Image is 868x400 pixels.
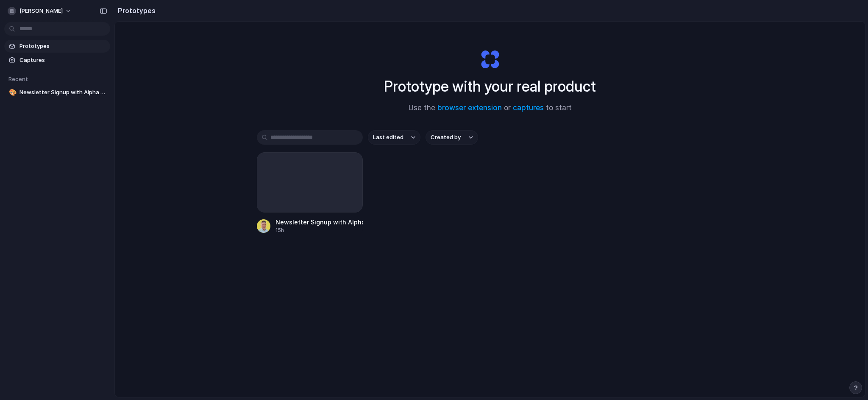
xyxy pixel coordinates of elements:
[513,103,544,112] a: captures
[426,130,478,145] button: Created by
[409,103,572,114] span: Use the or to start
[9,88,15,98] div: 🎨
[8,76,28,82] span: Recent
[4,86,110,99] a: 🎨Newsletter Signup with Alpha Participation
[4,40,110,53] a: Prototypes
[437,103,502,112] a: browser extension
[4,54,110,67] a: Captures
[19,7,63,15] span: [PERSON_NAME]
[19,88,107,97] span: Newsletter Signup with Alpha Participation
[114,6,156,16] h2: Prototypes
[368,130,420,145] button: Last edited
[19,42,107,50] span: Prototypes
[19,56,107,64] span: Captures
[431,133,461,142] span: Created by
[384,75,596,98] h1: Prototype with your real product
[275,218,363,227] div: Newsletter Signup with Alpha Participation
[275,227,363,234] div: 15h
[373,133,403,142] span: Last edited
[8,88,16,97] button: 🎨
[4,4,76,18] button: [PERSON_NAME]
[257,152,363,234] a: Newsletter Signup with Alpha Participation15h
